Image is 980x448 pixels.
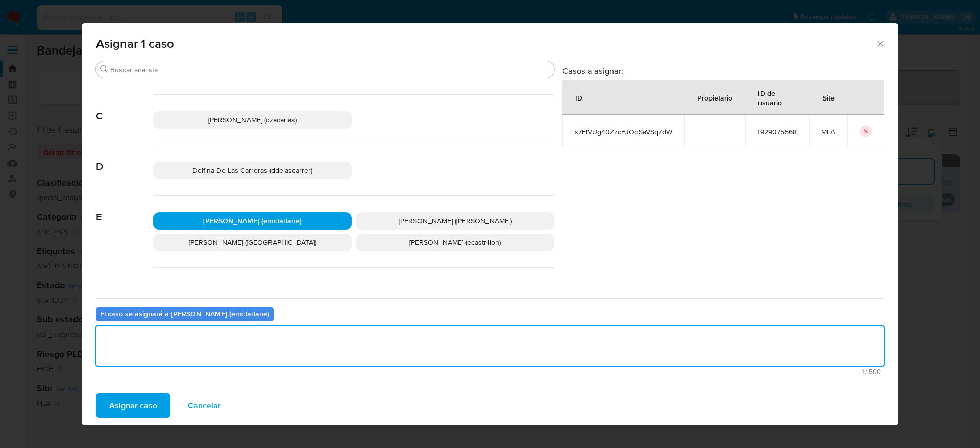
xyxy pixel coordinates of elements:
[356,234,554,251] div: [PERSON_NAME] (ecastrillon)
[96,38,875,50] span: Asignar 1 caso
[562,66,884,76] h3: Casos a asignar:
[875,39,885,48] button: Cerrar ventana
[192,165,312,176] span: Delfina De Las Carreras (ddelascarrer)
[110,65,550,74] input: Buscar analista
[153,234,352,251] div: [PERSON_NAME] ([GEOGRAPHIC_DATA])
[82,23,898,425] div: assign-modal
[175,393,234,418] button: Cancelar
[208,115,297,125] span: [PERSON_NAME] (czacarias)
[203,216,302,226] span: [PERSON_NAME] (emcfarlane)
[188,394,221,417] span: Cancelar
[96,196,153,223] span: E
[189,237,316,247] span: [PERSON_NAME] ([GEOGRAPHIC_DATA])
[409,237,501,247] span: [PERSON_NAME] (ecastrillon)
[96,95,153,122] span: C
[153,111,352,129] div: [PERSON_NAME] (czacarias)
[96,393,170,418] button: Asignar caso
[860,125,872,137] button: icon-button
[563,85,595,110] div: ID
[109,394,157,417] span: Asignar caso
[153,162,352,179] div: Delfina De Las Carreras (ddelascarrer)
[96,268,153,295] span: F
[100,65,108,73] button: Buscar
[96,145,153,173] span: D
[757,127,797,136] span: 1929075568
[811,85,847,110] div: Site
[685,85,745,110] div: Propietario
[399,216,512,226] span: [PERSON_NAME] ([PERSON_NAME])
[356,212,554,230] div: [PERSON_NAME] ([PERSON_NAME])
[746,81,808,114] div: ID de usuario
[153,212,352,230] div: [PERSON_NAME] (emcfarlane)
[100,309,269,319] b: El caso se asignará a [PERSON_NAME] (emcfarlane)
[575,127,672,136] span: s7FlVUg40ZzcEJOqSaVSq7dW
[821,127,835,136] span: MLA
[99,368,881,375] span: Máximo 500 caracteres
